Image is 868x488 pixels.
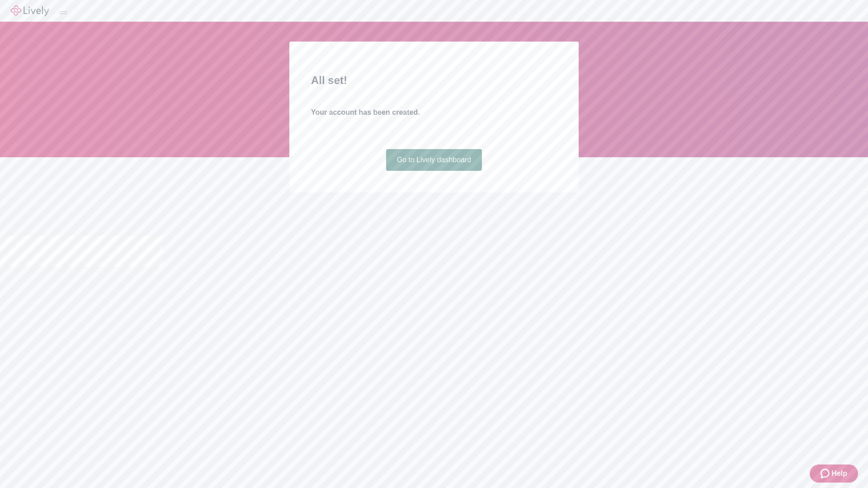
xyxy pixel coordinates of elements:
[60,11,67,14] button: Log out
[810,465,858,483] button: Zendesk support iconHelp
[386,149,482,171] a: Go to Lively dashboard
[311,72,557,89] h2: All set!
[831,468,847,479] span: Help
[11,5,49,16] img: Lively
[821,468,831,479] svg: Zendesk support icon
[311,107,557,118] h4: Your account has been created.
